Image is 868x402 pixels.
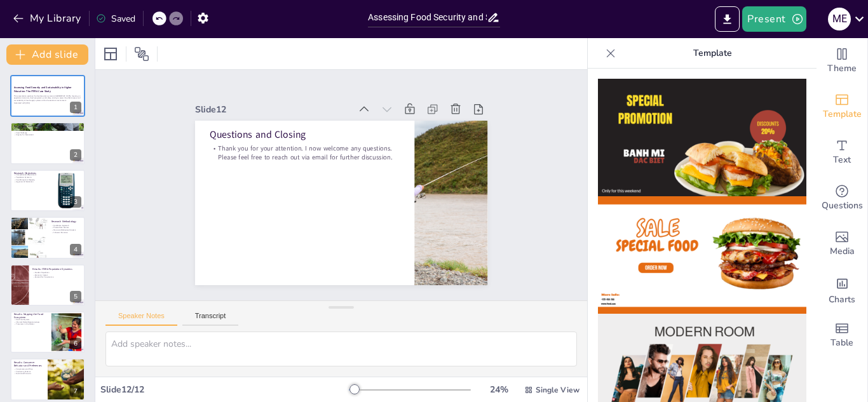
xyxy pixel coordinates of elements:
[96,13,135,25] div: Saved
[10,217,85,258] div: 4
[829,293,855,307] span: Charts
[822,199,863,213] span: Questions
[831,336,853,350] span: Table
[14,361,44,368] p: Results: Consumer Behavior and Preferences
[70,102,81,113] div: 1
[827,62,857,76] span: Theme
[817,38,867,84] div: Change the overall theme
[14,133,81,136] p: Urgency for Assessment
[51,224,81,227] p: Qualitative Approach
[14,171,48,175] p: Research Objectives
[32,276,81,278] p: Demand for Convenience
[14,129,81,131] p: Massive Demand
[10,8,86,29] button: My Library
[51,220,81,224] p: Research Methodology
[536,385,580,395] span: Single View
[817,84,867,130] div: Add ready made slides
[10,358,85,400] div: 7
[14,102,81,104] p: Generated with [URL]
[14,323,48,326] p: Prosumers in the Market
[100,384,349,396] div: Slide 12 / 12
[830,245,855,258] span: Media
[51,229,81,232] p: Macro and Behavioral Analysis
[51,227,81,229] p: Diverse Data Sources
[14,124,81,128] p: Background and Urgency
[598,196,806,314] img: thumb-2.png
[70,244,81,255] div: 4
[817,130,867,175] div: Add text boxes
[828,8,851,30] div: M E
[70,338,81,349] div: 6
[368,8,487,27] input: Insert title
[598,79,806,196] img: thumb-1.png
[105,312,177,326] button: Speaker Notes
[14,312,48,319] p: Results: Mapping the Food Ecosystem
[817,175,867,221] div: Get real-time input from your audience
[51,231,81,234] p: Coherent Narrative
[715,6,740,32] button: Export to PowerPoint
[32,271,81,274] p: Student Population
[14,373,44,375] p: Nutritional Concerns
[10,75,85,117] div: 1
[823,107,862,121] span: Template
[817,312,867,358] div: Add a table
[14,368,44,371] p: Convenience and Price
[484,384,514,396] div: 24 %
[210,144,400,162] p: Thank you for your attention. I now welcome any questions. Please feel free to reach out via emai...
[817,221,867,267] div: Add images, graphics, shapes or video
[10,264,85,306] div: 5
[10,311,85,353] div: 6
[828,6,851,32] button: M E
[14,126,81,129] p: ITERA's Growth
[14,95,81,102] p: This presentation explores the food provision system at [GEOGRAPHIC_DATA], focusing on population...
[14,174,48,177] p: Comprehensive Assessment
[182,312,239,326] button: Transcript
[70,149,81,161] div: 2
[70,196,81,208] div: 3
[70,291,81,302] div: 5
[742,6,806,32] button: Present
[6,44,88,65] button: Add slide
[14,321,48,323] p: Informal Market Responsiveness
[621,38,804,69] p: Template
[100,44,121,64] div: Layout
[14,178,48,181] p: Food Ecosystem Mapping
[833,153,851,167] span: Text
[10,170,85,211] div: 3
[14,131,81,134] p: Core Challenge
[817,267,867,312] div: Add charts and graphs
[210,128,400,141] p: Questions and Closing
[14,318,48,321] p: Dual Food System
[14,181,48,184] p: Hygiene and Sanitation
[14,176,48,178] p: Population Dynamics
[14,370,44,373] p: Purchasing Patterns
[195,104,350,116] div: Slide 12
[14,86,72,93] strong: Assessing Food Security and Sustainability in Higher Education: The ITERA Case Study
[70,385,81,397] div: 7
[10,122,85,164] div: 2
[32,274,81,276] p: Economic Impact
[32,267,81,271] p: Results: ITERA Population Dynamics
[134,46,149,62] span: Position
